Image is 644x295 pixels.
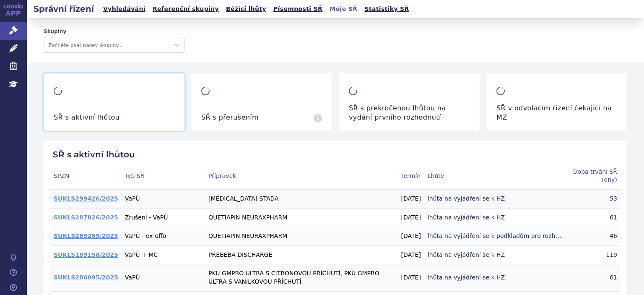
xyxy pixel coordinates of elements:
[122,227,205,246] td: VaPÚ - ex-offo
[150,3,221,15] a: Referenční skupiny
[50,149,621,159] h2: SŘ s aktivní lhůtou
[54,113,119,122] h3: SŘ s aktivní lhůtou
[565,163,621,190] th: Doba trvání SŘ (dny)
[122,163,205,190] th: Typ SŘ
[428,195,562,203] span: lhůta na vyjádření se k HZ
[428,251,562,259] span: lhůta na vyjádření se k HZ
[327,3,360,15] a: Moje SŘ
[101,3,148,15] a: Vyhledávání
[54,195,118,202] a: SUKLS299426/2025
[398,163,424,190] th: Termín
[565,208,621,227] th: 61
[122,208,205,227] td: Zrušení - VaPÚ
[428,232,562,240] span: lhůta na vyjádření se k podkladům pro rozhodnutí
[44,28,184,35] label: Skupiny
[565,245,621,264] th: 119
[27,3,101,15] h2: Správní řízení
[122,264,205,291] td: VaPÚ
[54,232,118,239] a: SUKLS269269/2025
[349,104,470,123] h3: SŘ s prekročenou lhůtou na vydání prvního rozhodnutí
[362,3,411,15] a: Statistiky SŘ
[223,3,269,15] a: Běžící lhůty
[54,214,118,221] a: SUKLS287826/2025
[565,190,621,209] th: 53
[401,195,421,203] p: [DATE]
[401,274,421,282] p: [DATE]
[122,190,205,209] td: VaPÚ
[208,214,394,222] p: QUETIAPIN NEURAXPHARM
[54,251,118,258] a: SUKLS189158/2025
[565,227,621,246] th: 46
[401,251,421,259] p: [DATE]
[271,3,325,15] a: Písemnosti SŘ
[205,163,397,190] th: Přípravek
[208,269,394,286] p: PKU GMPRO ULTRA S CITRONOVOU PŘÍCHUTÍ, PKU GMPRO ULTRA S VANILKOVOU PŘÍCHUTÍ
[496,104,617,123] h3: SŘ v odvolacím řízení čekající na MZ
[424,163,565,190] th: Lhůty
[48,39,164,50] div: Začněte psát název skupiny...
[208,251,394,259] p: PREBEBA DISCHARGE
[401,214,421,222] p: [DATE]
[565,264,621,291] th: 61
[208,195,394,203] p: [MEDICAL_DATA] STADA
[401,232,421,240] p: [DATE]
[201,113,259,122] h3: SŘ s přerušením
[428,214,562,222] span: lhůta na vyjádření se k HZ
[50,163,122,190] th: SPZN
[208,232,394,240] p: QUETIAPIN NEURAXPHARM
[122,245,205,264] td: VaPÚ + MC
[428,274,562,282] span: lhůta na vyjádření se k HZ
[54,274,118,281] a: SUKLS286095/2025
